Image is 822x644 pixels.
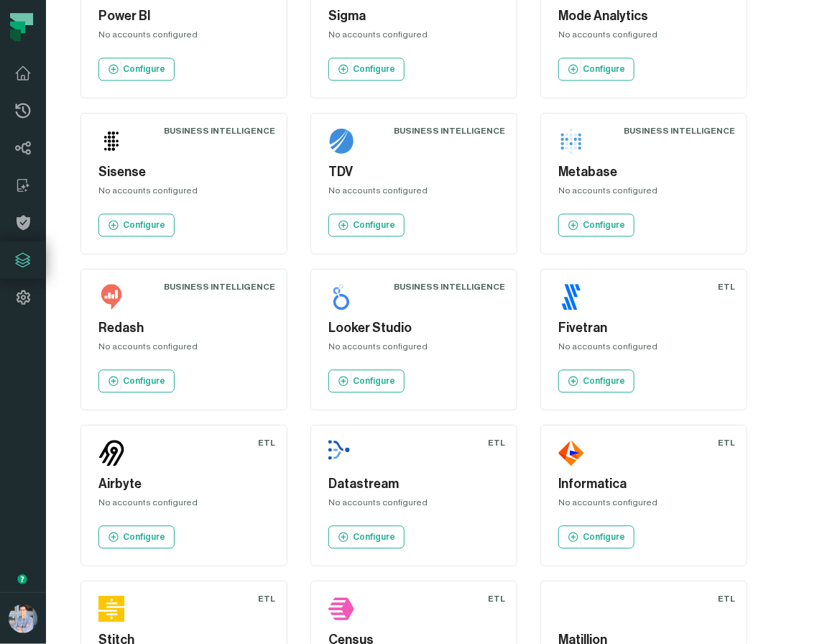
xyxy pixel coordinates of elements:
div: ETL [488,437,505,448]
p: Configure [353,531,395,543]
h5: Sisense [98,162,269,182]
p: Configure [353,219,395,231]
img: Stitch [98,596,124,622]
img: Census [328,596,354,622]
div: Business Intelligence [394,281,505,293]
p: Configure [583,375,625,387]
img: Fivetran [558,284,584,310]
a: Configure [328,525,405,548]
h5: Informatica [558,474,729,494]
img: Airbyte [98,440,124,466]
div: No accounts configured [558,497,729,514]
div: ETL [718,281,735,293]
img: avatar of Alon Nafta [9,604,37,633]
p: Configure [583,63,625,75]
h5: Datastream [328,474,499,494]
div: No accounts configured [98,185,269,202]
div: Tooltip anchor [16,573,29,586]
div: No accounts configured [98,497,269,514]
div: Business Intelligence [164,281,275,293]
div: No accounts configured [558,29,729,46]
img: Matillion [558,596,584,622]
div: No accounts configured [328,497,499,514]
div: No accounts configured [98,29,269,46]
p: Configure [583,219,625,231]
h5: TDV [328,162,499,182]
a: Configure [328,369,405,392]
img: Looker Studio [328,284,354,310]
div: No accounts configured [328,185,499,202]
p: Configure [123,531,165,543]
h5: Sigma [328,6,499,26]
p: Configure [123,375,165,387]
h5: Redash [98,318,269,338]
a: Configure [328,57,405,80]
div: Business Intelligence [164,125,275,137]
div: Business Intelligence [624,125,735,137]
p: Configure [123,219,165,231]
h5: Airbyte [98,474,269,494]
div: ETL [488,593,505,604]
p: Configure [583,531,625,543]
a: Configure [98,213,175,236]
img: Informatica [558,440,584,466]
h5: Mode Analytics [558,6,729,26]
div: ETL [718,593,735,604]
a: Configure [98,525,175,548]
div: No accounts configured [328,341,499,358]
h5: Fivetran [558,318,729,338]
div: No accounts configured [558,341,729,358]
img: Datastream [328,440,354,466]
a: Configure [98,369,175,392]
img: Metabase [558,128,584,154]
div: No accounts configured [558,185,729,202]
div: ETL [258,593,275,604]
h5: Power BI [98,6,269,26]
div: No accounts configured [98,341,269,358]
p: Configure [353,63,395,75]
p: Configure [353,375,395,387]
a: Configure [558,369,634,392]
a: Configure [328,213,405,236]
img: Sisense [98,128,124,154]
h5: Looker Studio [328,318,499,338]
h5: Metabase [558,162,729,182]
div: ETL [258,437,275,448]
a: Configure [558,213,634,236]
a: Configure [558,57,634,80]
div: No accounts configured [328,29,499,46]
p: Configure [123,63,165,75]
div: Business Intelligence [394,125,505,137]
img: Redash [98,284,124,310]
a: Configure [98,57,175,80]
div: ETL [718,437,735,448]
a: Configure [558,525,634,548]
img: TDV [328,128,354,154]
